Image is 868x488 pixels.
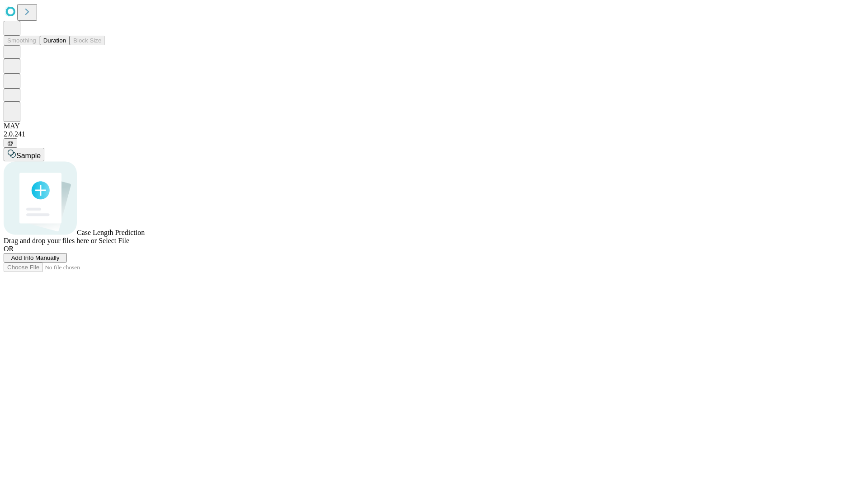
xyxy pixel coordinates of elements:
[4,245,14,253] span: OR
[40,36,70,45] button: Duration
[4,237,97,244] span: Drag and drop your files here or
[4,148,44,161] button: Sample
[4,36,40,45] button: Smoothing
[16,152,41,160] span: Sample
[77,229,145,236] span: Case Length Prediction
[4,253,67,263] button: Add Info Manually
[4,130,864,138] div: 2.0.241
[99,237,129,244] span: Select File
[4,138,17,148] button: @
[70,36,105,45] button: Block Size
[7,140,14,146] span: @
[4,122,864,130] div: MAY
[11,254,60,261] span: Add Info Manually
